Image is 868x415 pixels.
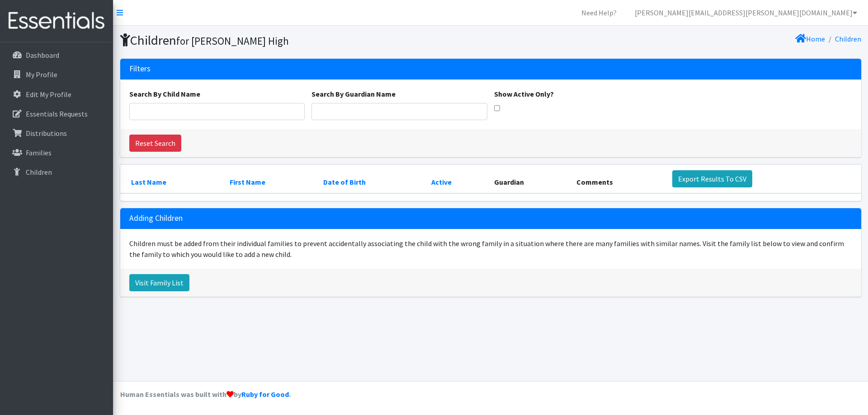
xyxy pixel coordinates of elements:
[431,177,452,187] a: Active
[4,85,109,103] a: Edit My Profile
[494,89,554,99] label: Show Active Only?
[4,124,109,142] a: Distributions
[571,164,667,193] th: Comments
[323,177,366,187] a: Date of Birth
[4,105,109,123] a: Essentials Requests
[129,214,183,223] h3: Adding Children
[4,144,109,162] a: Families
[26,168,52,177] p: Children
[131,177,166,187] a: Last Name
[26,148,52,157] p: Families
[120,33,487,48] h1: Children
[4,46,109,64] a: Dashboard
[120,229,861,269] div: Children must be added from their individual families to prevent accidentally associating the chi...
[4,163,109,181] a: Children
[129,89,200,99] label: Search By Child Name
[26,51,59,60] p: Dashboard
[672,170,752,187] a: Export Results To CSV
[311,89,396,99] label: Search By Guardian Name
[835,34,861,43] a: Children
[26,109,88,118] p: Essentials Requests
[26,70,57,79] p: My Profile
[26,129,67,138] p: Distributions
[627,4,864,22] a: [PERSON_NAME][EMAIL_ADDRESS][PERSON_NAME][DOMAIN_NAME]
[4,65,109,84] a: My Profile
[129,135,181,152] a: Reset Search
[4,6,109,36] img: HumanEssentials
[120,390,291,399] strong: Human Essentials was built with by .
[176,34,289,47] small: for [PERSON_NAME] High
[574,4,624,22] a: Need Help?
[241,390,289,399] a: Ruby for Good
[26,90,71,99] p: Edit My Profile
[129,274,189,291] a: Visit Family List
[795,34,825,43] a: Home
[489,164,571,193] th: Guardian
[230,177,265,187] a: First Name
[129,64,151,74] h3: Filters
